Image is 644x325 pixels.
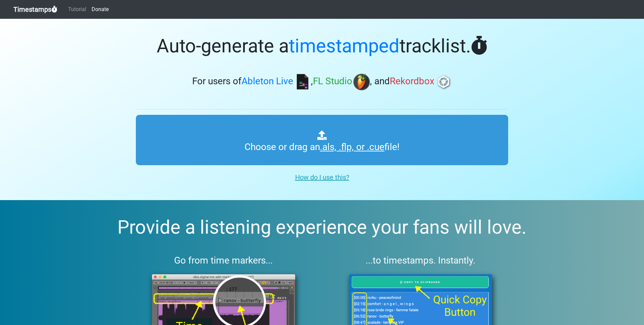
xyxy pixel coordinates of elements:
span: FL Studio [313,76,352,87]
img: ableton.png [294,74,311,90]
img: fl.png [353,74,370,90]
a: Tutorial [65,3,89,16]
img: rb.png [435,74,452,90]
h3: Go from time markers... [136,255,311,266]
a: Timestamps [13,3,57,16]
h2: Provide a listening experience your fans will love. [16,216,628,239]
span: timestamped [289,35,399,57]
h3: For users of , , and [136,74,508,90]
span: Ableton Live [241,76,293,87]
h3: ...to timestamps. Instantly. [333,255,508,266]
span: Rekordbox [390,76,434,87]
a: Donate [89,3,111,16]
h1: Auto-generate a tracklist. [136,35,508,57]
u: How do I use this? [295,173,349,181]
